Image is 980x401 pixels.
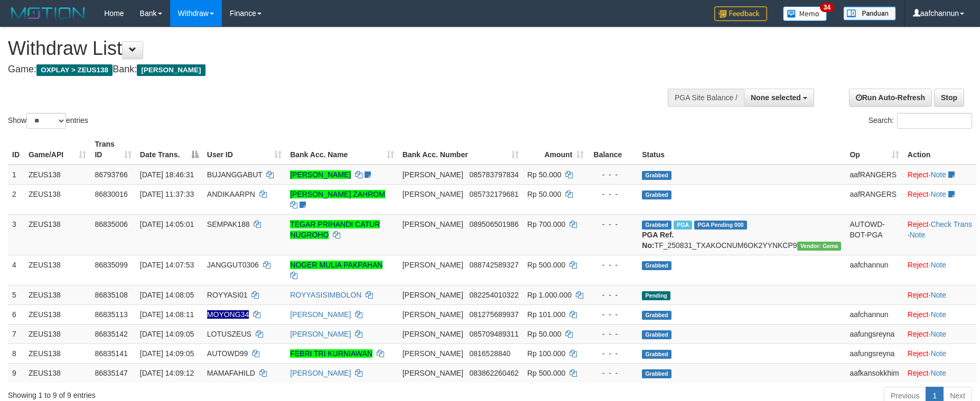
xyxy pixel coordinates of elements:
th: Date Trans.: activate to sort column descending [136,135,203,165]
a: Reject [908,369,929,377]
div: - - - [592,309,633,320]
span: [DATE] 14:09:05 [140,330,194,338]
td: AUTOWD-BOT-PGA [845,214,903,255]
td: 1 [8,165,24,185]
span: OXPLAY > ZEUS138 [36,64,113,76]
th: User ID: activate to sort column ascending [203,135,286,165]
span: Rp 50.000 [527,330,562,338]
span: Grabbed [642,221,671,230]
a: Reject [908,330,929,338]
span: [DATE] 14:08:11 [140,310,194,319]
td: · [903,255,976,285]
a: Reject [908,310,929,319]
span: Rp 700.000 [527,220,565,228]
a: [PERSON_NAME] [290,310,351,319]
span: 86835113 [95,310,127,319]
td: 4 [8,255,24,285]
span: 86835142 [95,330,127,338]
span: [PERSON_NAME] [137,64,205,76]
a: Note [930,261,946,269]
span: Nama rekening ada tanda titik/strip, harap diedit [207,310,249,319]
td: ZEUS138 [24,165,90,185]
td: 3 [8,214,24,255]
th: Op: activate to sort column ascending [845,135,903,165]
td: ZEUS138 [24,285,90,304]
b: PGA Ref. No: [642,231,674,250]
a: Note [930,369,946,377]
td: · · [903,214,976,255]
span: Rp 101.000 [527,310,565,319]
img: panduan.png [843,6,896,21]
th: Status [638,135,845,165]
span: Grabbed [642,350,671,359]
a: Note [930,330,946,338]
span: Grabbed [642,171,671,180]
span: Copy 081275689937 to clipboard [469,310,518,319]
select: Showentries [26,113,66,129]
span: Rp 500.000 [527,369,565,377]
h1: Withdraw List [8,38,643,59]
td: · [903,363,976,383]
span: 86793766 [95,170,127,179]
th: Trans ID: activate to sort column ascending [90,135,135,165]
a: ROYYASISIMBOLON [290,291,361,299]
th: ID [8,135,24,165]
img: MOTION_logo.png [8,5,88,21]
a: Check Trans [930,220,972,228]
td: ZEUS138 [24,363,90,383]
a: Reject [908,190,929,198]
span: [DATE] 14:07:53 [140,261,194,269]
span: [PERSON_NAME] [403,190,463,198]
th: Action [903,135,976,165]
span: ANDIKAARPN [207,190,255,198]
td: · [903,304,976,324]
span: Grabbed [642,369,671,378]
td: ZEUS138 [24,324,90,343]
th: Amount: activate to sort column ascending [523,135,588,165]
span: [PERSON_NAME] [403,369,463,377]
span: ROYYASI01 [207,291,248,299]
a: Reject [908,170,929,179]
span: Grabbed [642,190,671,199]
td: · [903,343,976,363]
div: - - - [592,368,633,378]
a: [PERSON_NAME] ZAHROM [290,190,385,198]
span: 34 [820,3,834,12]
input: Search: [897,113,972,129]
div: - - - [592,219,633,230]
a: [PERSON_NAME] [290,170,351,179]
div: - - - [592,290,633,300]
span: PGA Pending [694,221,747,230]
span: [DATE] 14:09:12 [140,369,194,377]
td: aafchannun [845,255,903,285]
span: Rp 100.000 [527,349,565,358]
td: 2 [8,184,24,214]
a: Run Auto-Refresh [849,89,932,107]
td: ZEUS138 [24,304,90,324]
span: 86835147 [95,369,127,377]
td: ZEUS138 [24,184,90,214]
span: [DATE] 14:09:05 [140,349,194,358]
a: Stop [934,89,964,107]
span: [DATE] 18:46:31 [140,170,194,179]
span: Rp 500.000 [527,261,565,269]
span: Grabbed [642,330,671,339]
span: Copy 085709489311 to clipboard [469,330,518,338]
span: [PERSON_NAME] [403,330,463,338]
td: aafungsreyna [845,324,903,343]
a: [PERSON_NAME] [290,330,351,338]
span: Copy 085732179681 to clipboard [469,190,518,198]
span: BUJANGGABUT [207,170,263,179]
span: 86835141 [95,349,127,358]
span: Copy 089506501986 to clipboard [469,220,518,228]
th: Bank Acc. Name: activate to sort column ascending [286,135,398,165]
span: [DATE] 14:05:01 [140,220,194,228]
div: - - - [592,329,633,339]
span: SEMPAK188 [207,220,250,228]
label: Search: [869,113,972,129]
a: TEGAR PRIHANDI CATUR NUGROHO [290,220,380,239]
span: 86835006 [95,220,127,228]
td: aafRANGERS [845,184,903,214]
span: Rp 50.000 [527,190,562,198]
span: Grabbed [642,261,671,270]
